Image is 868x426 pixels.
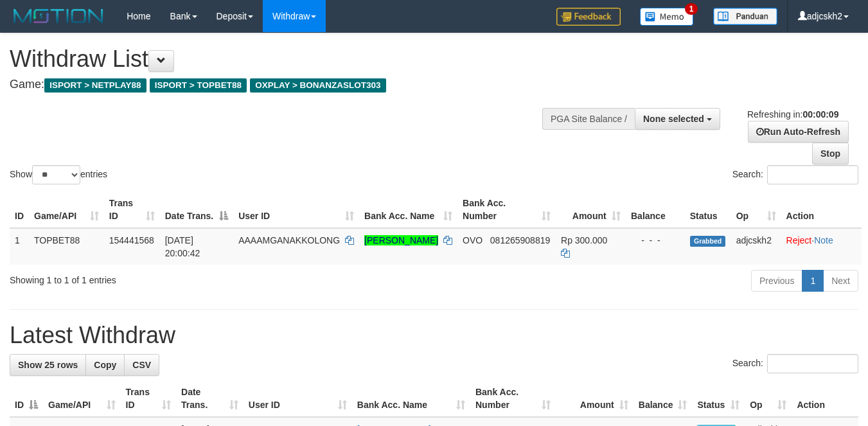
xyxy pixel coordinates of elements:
[732,165,858,184] label: Search:
[731,191,781,228] th: Op: activate to sort column ascending
[43,380,121,417] th: Game/API: activate to sort column ascending
[731,228,781,265] td: adjcskh2
[29,228,104,265] td: TOPBET88
[10,323,858,348] h1: Latest Withdraw
[556,380,633,417] th: Amount: activate to sort column ascending
[640,8,694,26] img: Button%20Memo.svg
[132,360,151,370] span: CSV
[747,109,838,120] span: Refreshing in:
[10,46,566,72] h1: Withdraw List
[94,360,116,370] span: Copy
[556,8,621,26] img: Feedback.jpg
[633,380,693,417] th: Balance: activate to sort column ascending
[542,108,635,130] div: PGA Site Balance /
[643,114,704,124] span: None selected
[802,270,824,292] a: 1
[176,380,244,417] th: Date Trans.: activate to sort column ascending
[802,109,838,120] strong: 00:00:09
[85,354,125,376] a: Copy
[690,236,726,247] span: Grabbed
[32,165,80,184] select: Showentries
[10,191,29,228] th: ID
[44,78,146,93] span: ISPORT > NETPLAY88
[685,3,698,15] span: 1
[812,143,849,164] a: Stop
[490,235,550,245] span: Copy 081265908819 to clipboard
[359,191,457,228] th: Bank Acc. Name: activate to sort column ascending
[10,354,86,376] a: Show 25 rows
[463,235,483,245] span: OVO
[767,354,858,373] input: Search:
[10,380,43,417] th: ID: activate to sort column descending
[814,235,833,245] a: Note
[692,380,745,417] th: Status: activate to sort column ascending
[685,191,731,228] th: Status
[10,165,107,184] label: Show entries
[556,191,626,228] th: Amount: activate to sort column ascending
[781,228,862,265] td: ·
[745,380,792,417] th: Op: activate to sort column ascending
[238,235,340,245] span: AAAAMGANAKKOLONG
[250,78,386,93] span: OXPLAY > BONANZASLOT303
[29,191,104,228] th: Game/API: activate to sort column ascending
[626,191,685,228] th: Balance
[121,380,176,417] th: Trans ID: activate to sort column ascending
[165,235,200,258] span: [DATE] 20:00:42
[470,380,556,417] th: Bank Acc. Number: activate to sort column ascending
[150,78,247,93] span: ISPORT > TOPBET88
[561,235,607,245] span: Rp 300.000
[124,354,159,376] a: CSV
[244,380,352,417] th: User ID: activate to sort column ascending
[160,191,233,228] th: Date Trans.: activate to sort column descending
[18,360,78,370] span: Show 25 rows
[781,191,862,228] th: Action
[10,228,29,265] td: 1
[10,78,566,91] h4: Game:
[635,108,720,130] button: None selected
[786,235,812,245] a: Reject
[732,354,858,373] label: Search:
[10,6,107,26] img: MOTION_logo.png
[10,269,352,287] div: Showing 1 to 1 of 1 entries
[751,270,802,292] a: Previous
[352,380,470,417] th: Bank Acc. Name: activate to sort column ascending
[792,380,858,417] th: Action
[233,191,359,228] th: User ID: activate to sort column ascending
[631,234,680,247] div: - - -
[364,235,438,245] a: [PERSON_NAME]
[823,270,858,292] a: Next
[457,191,556,228] th: Bank Acc. Number: activate to sort column ascending
[767,165,858,184] input: Search:
[748,121,849,143] a: Run Auto-Refresh
[713,8,777,25] img: panduan.png
[104,191,160,228] th: Trans ID: activate to sort column ascending
[109,235,154,245] span: 154441568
